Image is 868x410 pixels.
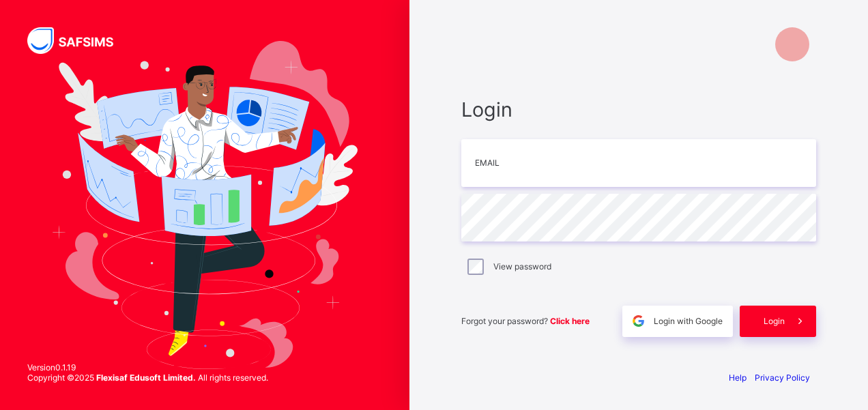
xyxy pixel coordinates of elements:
span: Version 0.1.19 [27,362,268,372]
label: View password [493,261,551,272]
span: Forgot your password? [461,316,590,326]
a: Help [729,372,747,383]
a: Privacy Policy [755,372,810,383]
span: Login [461,98,816,121]
img: Hero Image [52,41,357,369]
img: google.396cfc9801f0270233282035f929180a.svg [631,313,646,329]
span: Login [764,316,785,326]
span: Copyright © 2025 All rights reserved. [27,372,268,383]
strong: Flexisaf Edusoft Limited. [96,372,196,383]
a: Click here [550,316,590,326]
span: Login with Google [654,316,723,326]
img: SAFSIMS Logo [27,27,130,54]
